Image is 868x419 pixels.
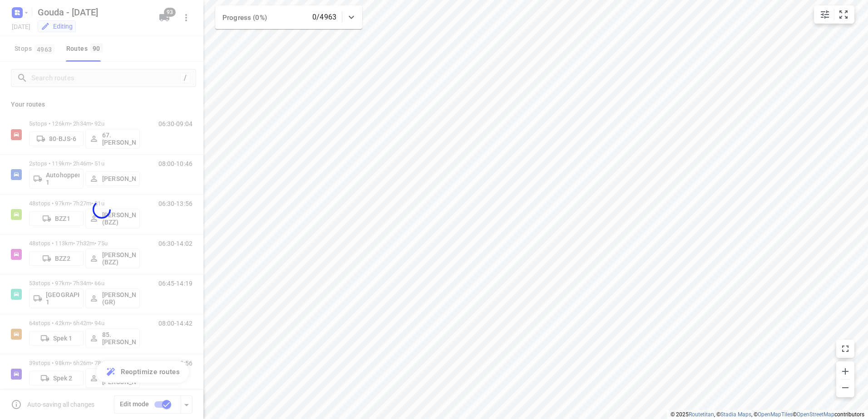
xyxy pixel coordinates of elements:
[215,5,362,29] div: Progress (0%)0/4963
[758,411,793,418] a: OpenMapTiles
[834,5,853,24] button: Fit zoom
[312,12,336,23] p: 0/4963
[816,5,834,24] button: Map settings
[720,411,751,418] a: Stadia Maps
[222,14,267,22] span: Progress (0%)
[689,411,714,418] a: Routetitan
[797,411,834,418] a: OpenStreetMap
[671,411,864,418] li: © 2025 , © , © © contributors
[814,5,854,24] div: small contained button group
